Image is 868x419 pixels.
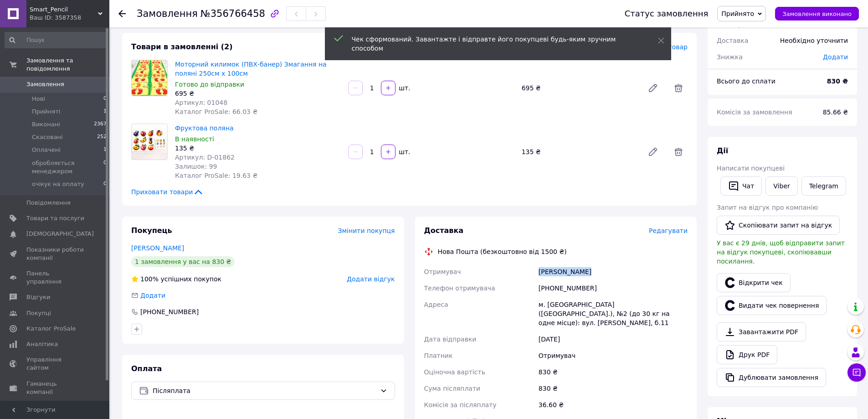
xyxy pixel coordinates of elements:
[32,108,60,116] span: Прийняті
[537,397,689,413] div: 36.60 ₴
[424,301,448,308] span: Адреса
[175,172,257,179] span: Каталог ProSale: 19.63 ₴
[175,108,257,115] span: Каталог ProSale: 66.03 ₴
[103,146,107,154] span: 1
[338,227,395,234] span: Змінити покупця
[200,8,265,19] span: №356766458
[717,109,792,116] span: Комісія за замовлення
[396,83,411,93] div: шт.
[717,53,743,61] span: Знижка
[644,143,662,161] a: Редагувати
[131,226,172,235] span: Покупець
[26,214,84,222] span: Товари та послуги
[32,133,63,141] span: Скасовані
[175,61,327,77] a: Моторний килимок (ПВХ-банер) Змагання на поляні 250см х 100см
[118,9,126,18] div: Повернутися назад
[669,79,688,97] span: Видалити
[823,109,848,116] span: 85.66 ₴
[720,176,762,196] button: Чат
[347,275,395,283] span: Додати відгук
[717,273,791,292] a: Відкрити чек
[32,120,60,129] span: Виконані
[717,216,840,235] button: Скопіювати запит на відгук
[103,108,107,116] span: 1
[717,78,776,85] span: Всього до сплати
[775,31,853,51] div: Необхідно уточнити
[436,247,569,256] div: Нова Пошта (безкоштовно від 1500 ₴)
[26,269,84,286] span: Панель управління
[721,10,754,17] span: Прийнято
[32,180,84,188] span: очікує на оплату
[518,82,640,94] div: 695 ₴
[801,176,846,196] a: Telegram
[717,146,728,155] span: Дії
[132,124,167,160] img: Фруктова поляна
[717,345,777,364] a: Друк PDF
[153,386,376,396] span: Післяплата
[30,14,109,22] div: Ваш ID: 3587358
[775,7,859,21] button: Замовлення виконано
[26,199,71,207] span: Повідомлення
[717,368,826,387] button: Дублювати замовлення
[537,280,689,296] div: [PHONE_NUMBER]
[424,401,497,409] span: Комісія за післяплату
[175,89,341,98] div: 695 ₴
[827,78,848,85] b: 830 ₴
[424,285,495,292] span: Телефон отримувача
[518,145,640,158] div: 135 ₴
[823,53,848,61] span: Додати
[103,95,107,103] span: 0
[424,268,461,275] span: Отримувач
[26,293,50,301] span: Відгуки
[782,10,852,17] span: Замовлення виконано
[175,81,244,88] span: Готово до відправки
[131,364,162,373] span: Оплата
[175,154,235,161] span: Артикул: D-01862
[424,336,477,343] span: Дата відправки
[649,227,688,234] span: Редагувати
[97,133,107,141] span: 252
[424,385,481,392] span: Сума післяплати
[424,352,453,359] span: Платник
[717,296,827,315] button: Видати чек повернення
[717,21,746,28] span: 2 товари
[717,239,845,265] span: У вас є 29 днів, щоб відправити запит на відгук покупцеві, скопіювавши посилання.
[131,274,221,284] div: успішних покупок
[26,57,109,73] span: Замовлення та повідомлення
[131,42,233,51] span: Товари в замовленні (2)
[139,307,200,316] div: [PHONE_NUMBER]
[717,322,806,341] a: Завантажити PDF
[424,226,464,235] span: Доставка
[847,363,866,382] button: Чат з покупцем
[537,380,689,397] div: 830 ₴
[26,340,58,348] span: Аналітика
[131,256,235,267] div: 1 замовлення у вас на 830 ₴
[103,180,107,188] span: 0
[175,163,217,170] span: Залишок: 99
[131,244,184,252] a: [PERSON_NAME]
[424,368,485,376] span: Оціночна вартість
[625,9,709,18] div: Статус замовлення
[537,331,689,347] div: [DATE]
[26,230,94,238] span: [DEMOGRAPHIC_DATA]
[175,124,234,132] a: Фруктова поляна
[175,135,214,143] span: В наявності
[717,37,748,44] span: Доставка
[103,159,107,176] span: 0
[26,325,76,333] span: Каталог ProSale
[717,165,785,172] span: Написати покупцеві
[140,292,165,299] span: Додати
[32,159,103,176] span: обробляється менеджером
[137,8,198,19] span: Замовлення
[175,144,341,153] div: 135 ₴
[132,60,167,96] img: Моторний килимок (ПВХ-банер) Змагання на поляні 250см х 100см
[5,32,108,48] input: Пошук
[26,80,64,88] span: Замовлення
[94,120,107,129] span: 2367
[32,146,61,154] span: Оплачені
[140,275,159,283] span: 100%
[32,95,45,103] span: Нові
[30,5,98,14] span: Smart_Pencil
[537,364,689,380] div: 830 ₴
[352,35,635,53] div: Чек сформований. Завантажте і відправте його покупцеві будь-яким зручним способом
